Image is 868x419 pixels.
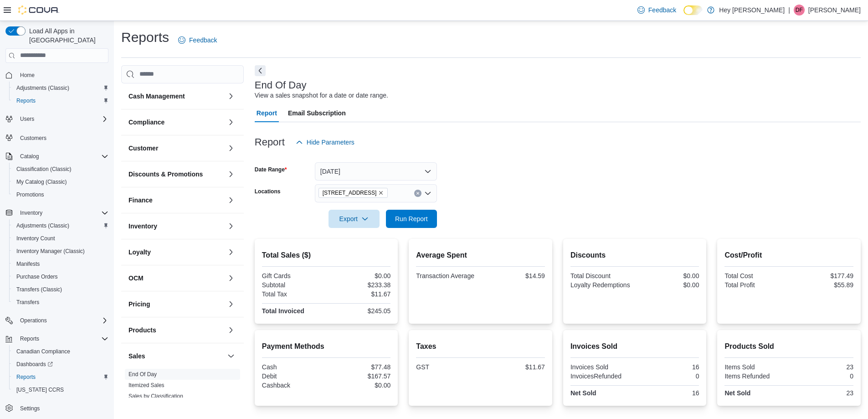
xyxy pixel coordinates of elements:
div: Cashback [262,382,324,389]
span: Operations [16,315,108,326]
span: Adjustments (Classic) [16,222,69,229]
span: Purchase Orders [13,271,108,282]
span: Adjustments (Classic) [16,84,69,92]
a: Manifests [13,259,43,269]
span: Dashboards [16,361,53,368]
a: Transfers (Classic) [13,284,66,295]
h3: Compliance [128,118,164,127]
h3: Loyalty [128,248,151,257]
div: $11.67 [483,363,545,371]
div: Debit [262,372,324,380]
a: Customers [16,133,50,144]
span: Reports [20,335,39,342]
span: Email Subscription [288,104,346,122]
button: Export [329,210,380,228]
button: Cash Management [128,92,224,101]
span: Transfers (Classic) [16,286,62,293]
span: Inventory [20,209,42,217]
label: Date Range [255,166,287,173]
button: Adjustments (Classic) [9,82,112,94]
button: Transfers [9,296,112,309]
button: Reports [9,371,112,383]
div: Cash [262,363,324,371]
h3: Pricing [128,300,150,309]
span: Manifests [16,260,40,268]
a: Itemized Sales [128,382,164,388]
div: Total Discount [570,272,633,279]
span: Report [257,104,277,122]
div: $0.00 [637,281,699,289]
button: Customer [128,144,224,153]
div: $233.38 [328,281,390,289]
a: My Catalog (Classic) [13,176,71,187]
a: Settings [16,403,43,414]
div: 0 [791,372,853,380]
span: Reports [16,373,36,381]
span: Itemized Sales [128,382,164,389]
button: Pricing [128,300,224,309]
button: Customers [2,131,112,144]
button: Promotions [9,188,112,201]
a: Reports [13,95,39,106]
button: Catalog [16,151,42,162]
div: $177.49 [791,272,853,279]
div: $77.48 [328,363,390,371]
button: Cash Management [226,91,236,102]
button: Next [255,65,266,76]
div: $55.89 [791,281,853,289]
h3: OCM [128,274,144,283]
a: Inventory Manager (Classic) [13,246,88,257]
button: Products [128,326,224,335]
a: Home [16,70,38,81]
span: Adjustments (Classic) [13,220,108,231]
h2: Average Spent [416,250,545,261]
h2: Discounts [570,250,699,261]
div: 23 [791,363,853,371]
p: Hey [PERSON_NAME] [719,5,785,16]
div: 16 [637,389,699,397]
a: Reports [13,372,39,383]
h3: End Of Day [255,80,307,91]
span: Reports [13,95,108,106]
span: Canadian Compliance [16,348,70,355]
div: Dawna Fuller [794,5,805,16]
div: Items Sold [724,363,787,371]
span: Home [16,69,108,81]
span: Settings [16,403,108,414]
a: Promotions [13,189,48,200]
button: Purchase Orders [9,270,112,283]
h3: Sales [128,352,145,361]
button: Canadian Compliance [9,345,112,358]
span: Settings [20,405,40,412]
span: Operations [20,317,47,324]
span: Transfers [13,297,108,308]
div: $245.05 [328,307,390,315]
div: $0.00 [637,272,699,279]
span: Manifests [13,259,108,269]
span: Hide Parameters [307,138,354,147]
button: OCM [226,273,236,284]
button: Finance [128,196,224,205]
div: Items Refunded [724,372,787,380]
h3: Inventory [128,222,157,231]
button: Inventory [16,207,46,218]
button: [DATE] [315,162,437,181]
button: Reports [16,333,43,344]
button: Manifests [9,258,112,270]
button: Inventory Manager (Classic) [9,245,112,258]
button: Reports [2,332,112,345]
span: Transfers (Classic) [13,284,108,295]
span: Catalog [16,151,108,162]
button: Discounts & Promotions [128,170,224,179]
button: Reports [9,94,112,107]
button: Inventory [2,207,112,219]
strong: Net Sold [724,389,750,397]
span: Canadian Compliance [13,346,108,357]
h2: Taxes [416,341,545,352]
span: Inventory Manager (Classic) [16,248,85,255]
button: Catalog [2,150,112,163]
button: Products [226,325,236,336]
button: Run Report [386,210,437,228]
button: Operations [16,315,51,326]
div: GST [416,363,478,371]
